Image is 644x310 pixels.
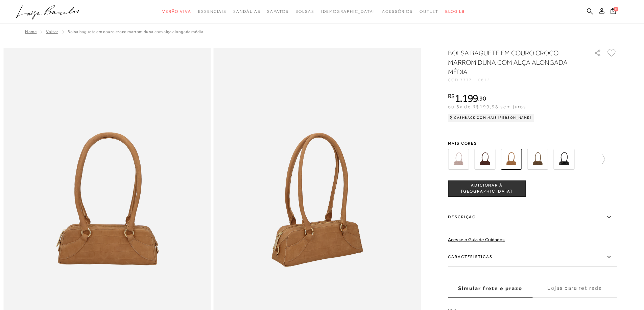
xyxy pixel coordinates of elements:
a: noSubCategoriesText [420,5,438,18]
div: Cashback com Mais [PERSON_NAME] [448,114,534,122]
button: ADICIONAR À [GEOGRAPHIC_DATA] [448,180,526,197]
span: BOLSA BAGUETE EM COURO CROCO MARROM DUNA COM ALÇA ALONGADA MÉDIA [68,29,203,34]
a: noSubCategoriesText [295,5,314,18]
img: BOLSA BAGUETE EM COURO CROCO VERDE TOMILHO COM ALÇA ALONGADA MÉDIA [527,149,548,170]
a: noSubCategoriesText [267,5,288,18]
a: noSubCategoriesText [198,5,226,18]
button: 0 [609,7,618,17]
span: 7777110812 [460,78,490,82]
label: Características [448,247,617,267]
span: BLOG LB [445,9,465,14]
a: noSubCategoriesText [162,5,191,18]
img: BOLSA BAGUETE EM COURO CROCO MARROM DUNA COM ALÇA ALONGADA MÉDIA [501,149,522,170]
span: [DEMOGRAPHIC_DATA] [321,9,375,14]
span: Sandálias [233,9,260,14]
h1: BOLSA BAGUETE EM COURO CROCO MARROM DUNA COM ALÇA ALONGADA MÉDIA [448,48,575,77]
img: BOLSA BAGUETE EM COURO CROCO CAFÉ COM ALÇA ALONGADA MÉDIA [474,149,495,170]
span: Sapatos [267,9,288,14]
span: 1.199 [455,92,478,104]
a: Home [25,29,37,34]
i: R$ [448,93,455,99]
span: Acessórios [382,9,413,14]
span: Outlet [420,9,438,14]
a: noSubCategoriesText [382,5,413,18]
label: Descrição [448,207,617,227]
i: , [478,95,486,102]
span: ADICIONAR À [GEOGRAPHIC_DATA] [448,182,525,194]
a: Acesse o Guia de Cuidados [448,237,505,242]
span: Mais cores [448,141,617,145]
span: 0 [614,7,618,11]
img: BOLSA BAGUETE EM COURO PRETO COM ALÇA ALONGADA MÉDIA [553,149,574,170]
a: noSubCategoriesText [321,5,375,18]
img: BOLSA BAGUETE EM COURO CINZA COM ALÇA ALONGADA MÉDIA [448,149,469,170]
div: CÓD: [448,78,583,82]
span: ou 6x de R$199,98 sem juros [448,104,526,109]
span: Bolsas [295,9,314,14]
label: Simular frete e prazo [448,279,532,298]
span: Verão Viva [162,9,191,14]
a: noSubCategoriesText [233,5,260,18]
label: Lojas para retirada [532,279,617,298]
a: BLOG LB [445,5,465,18]
span: Essenciais [198,9,226,14]
a: Voltar [46,29,58,34]
span: 90 [479,95,486,102]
